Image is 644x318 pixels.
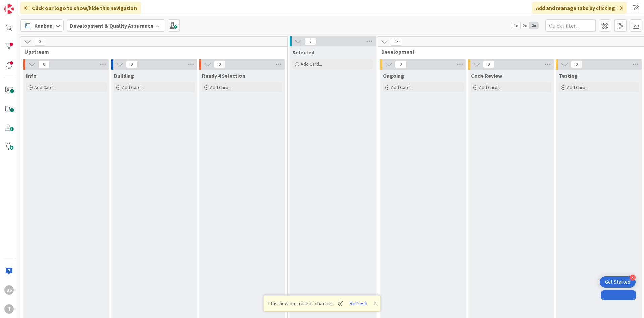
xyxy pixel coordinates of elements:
[483,60,494,69] span: 0
[559,72,578,79] span: Testing
[292,49,314,56] span: Selected
[305,37,316,45] span: 0
[545,19,596,32] input: Quick Filter...
[4,304,14,314] div: T
[391,84,413,90] span: Add Card...
[4,285,14,295] div: BS
[114,72,134,79] span: Building
[532,2,627,14] div: Add and manage tabs by clicking
[70,22,153,29] b: Development & Quality Assurance
[20,2,141,14] div: Click our logo to show/hide this navigation
[214,60,225,69] span: 0
[529,22,538,29] span: 3x
[210,84,231,90] span: Add Card...
[471,72,502,79] span: Code Review
[267,299,343,307] span: This view has recent changes.
[391,38,402,46] span: 23
[520,22,529,29] span: 2x
[126,60,138,69] span: 0
[395,60,407,69] span: 0
[600,276,636,288] div: Open Get Started checklist, remaining modules: 4
[605,279,630,285] div: Get Started
[383,72,404,79] span: Ongoing
[34,84,56,90] span: Add Card...
[34,21,53,30] span: Kanban
[34,38,45,46] span: 0
[301,61,322,67] span: Add Card...
[347,299,370,308] button: Refresh
[630,275,636,281] div: 4
[122,84,144,90] span: Add Card...
[511,22,520,29] span: 1x
[38,60,50,69] span: 0
[571,60,582,69] span: 0
[24,48,279,55] span: Upstream
[202,72,245,79] span: Ready 4 Selection
[479,84,500,90] span: Add Card...
[26,72,37,79] span: Info
[567,84,588,90] span: Add Card...
[4,4,14,14] img: Visit kanbanzone.com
